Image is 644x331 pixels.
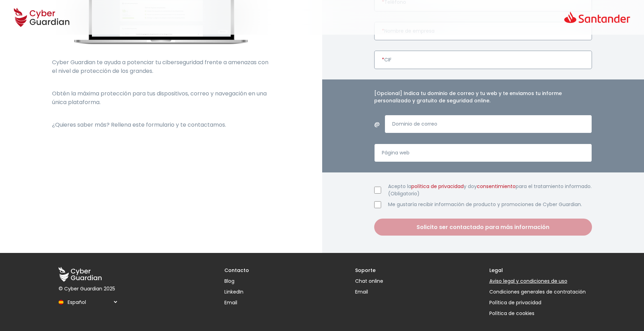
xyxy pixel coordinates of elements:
h4: [Opcional] Indica tu dominio de correo y tu web y te enviamos tu informe personalizado y gratuito... [374,90,592,104]
button: Solicito ser contactado para más información [374,219,592,236]
h3: Legal [489,267,586,274]
a: consentimiento [477,183,516,190]
button: Chat online [355,278,383,285]
a: Política de privacidad [489,299,586,306]
h3: Contacto [224,267,249,274]
a: Blog [224,278,249,285]
p: Cyber Guardian te ayuda a potenciar tu ciberseguridad frente a amenazas con el nivel de protecció... [52,58,270,75]
input: Introduce un dominio de correo válido. [385,115,592,133]
p: Obtén la máxima protección para tus dispositivos, correo y navegación en una única plataforma. [52,89,270,107]
button: Política de cookies [489,310,586,317]
label: Acepto la y doy para el tratamiento informado. (Obligatorio) [388,183,592,197]
span: @ [374,120,379,128]
p: © Cyber Guardian 2025 [59,285,118,292]
a: Email [224,299,249,306]
a: LinkedIn [224,288,249,296]
a: Condiciones generales de contratación [489,288,586,296]
label: Me gustaría recibir información de producto y promociones de Cyber Guardian. [388,201,592,208]
p: ¿Quieres saber más? Rellena este formulario y te contactamos. [52,120,270,129]
a: Aviso legal y condiciones de uso [489,278,586,285]
a: Email [355,288,383,296]
h3: Soporte [355,267,383,274]
a: política de privacidad [411,183,464,190]
input: Introduce una página web válida. [374,144,592,162]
